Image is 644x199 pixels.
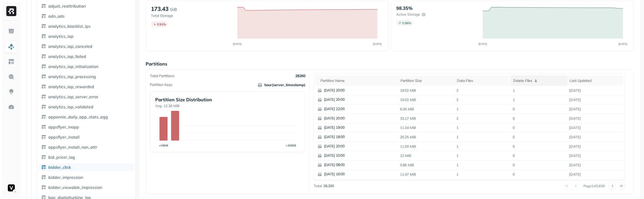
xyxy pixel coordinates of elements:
img: table [41,4,46,9]
p: Aug 1, 2025 [567,133,623,142]
button: [DATE] 20:00 [315,86,375,95]
img: table [41,124,46,129]
span: analytics_iap_rewarded [48,84,94,89]
p: Jun 17, 2025 [567,161,623,170]
p: 12 MiB [398,151,454,160]
p: 25.25 MiB [398,133,454,142]
p: [DATE] 22:00 [324,107,373,112]
p: [DATE] 10:00 [324,153,373,158]
button: [DATE] 22:00 [315,105,375,114]
span: hour(server_timestamp) [257,82,305,87]
a: appsflyer_install_non_attr [39,143,134,151]
div: Delete Files [513,78,565,84]
img: table [41,104,46,109]
p: Page 1 of 2,826 [583,184,605,188]
p: Sep 5, 2025 [567,95,623,104]
a: bidder_click [39,163,134,171]
p: 19.02 MiB [398,86,454,95]
p: 0.91 % [157,22,166,26]
p: 33.17 MiB [398,114,454,123]
button: [DATE] 20:00 [315,142,375,151]
span: bid_pricer_log [48,155,75,160]
a: bidder_impression [39,173,134,181]
span: adn_ads [48,14,65,19]
p: 0 [511,123,567,132]
a: analytics_blacklist_ips [39,22,134,30]
tspan: >100GB [286,144,296,147]
p: [DATE] 18:00 [324,135,373,140]
a: adjust_reattribution [39,2,134,10]
span: bidder_viewable_impression [48,185,102,190]
img: Assets [8,43,15,50]
p: 1 [454,123,511,132]
img: table [41,34,46,39]
a: analytics_iap_canceled [39,42,134,50]
p: Avg. 12.36 MiB [155,104,300,108]
img: table [41,64,46,69]
p: 173.43 [151,5,169,12]
p: [DATE] 20:00 [324,97,373,102]
tspan: [DATE] [478,42,487,46]
img: table [41,145,46,150]
p: 11.34 MiB [398,123,454,132]
img: table [41,14,46,19]
p: 1 [454,151,511,160]
span: adjust_reattribution [48,4,86,9]
p: Aug 17, 2025 [567,105,623,114]
p: [DATE] 20:00 [324,144,373,149]
img: table [41,165,46,170]
a: analytics_iap_rewarded [39,83,134,91]
span: appsflyer_install [48,135,79,140]
img: Insights [8,89,15,95]
p: 19.02 MiB [398,95,454,104]
span: analytics_iap_server_error [48,94,98,99]
div: Last updated [570,78,621,83]
p: 1 [454,161,511,170]
p: 1 [511,95,567,104]
p: Aug 17, 2025 [567,114,623,123]
button: [DATE] 19:00 [315,123,375,132]
p: 28260 [295,74,305,78]
span: analytics_iap_processing [48,74,96,79]
p: Partition Size Distribution [155,97,300,103]
p: 0 [511,105,567,114]
p: 11.59 MiB [398,142,454,151]
img: Dashboard [8,28,15,35]
p: [DATE] 08:00 [324,162,373,168]
button: [DATE] 10:00 [315,151,375,160]
p: 0 [511,114,567,123]
p: Sep 1, 2025 [567,142,623,151]
p: 0 [511,133,567,142]
span: appsflyer_install_non_attr [48,145,97,150]
img: table [41,44,46,49]
span: bidder_click [48,165,71,170]
p: Total Partitions [150,74,174,78]
tspan: [DATE] [373,42,382,46]
div: Partition size [400,78,452,83]
button: [DATE] 16:00 [315,170,375,179]
span: analytics_blacklist_ips [48,24,91,29]
span: appannie_daily_app_stats_agg [48,114,108,119]
img: table [41,94,46,99]
img: Optimization [8,104,15,110]
p: 0 [511,142,567,151]
button: [DATE] 18:00 [315,132,375,142]
p: 6.45 MiB [398,105,454,114]
p: Active storage [396,12,420,17]
p: [DATE] 16:00 [324,172,373,177]
img: table [41,175,46,180]
p: 2 [454,95,511,104]
a: appannie_daily_app_stats_agg [39,113,134,121]
img: table [41,155,46,160]
span: analytics_iap_initialization [48,64,98,69]
img: table [41,114,46,119]
p: Sep 1, 2025 [567,170,623,179]
p: Partitions [146,61,634,67]
div: Data Files [457,78,508,83]
p: Sep 5, 2025 [567,86,623,95]
p: 0 [511,151,567,160]
a: bid_pricer_log [39,153,134,161]
span: analytics_iap [48,34,73,39]
p: GiB [170,6,177,12]
tspan: <10MB [159,144,168,147]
